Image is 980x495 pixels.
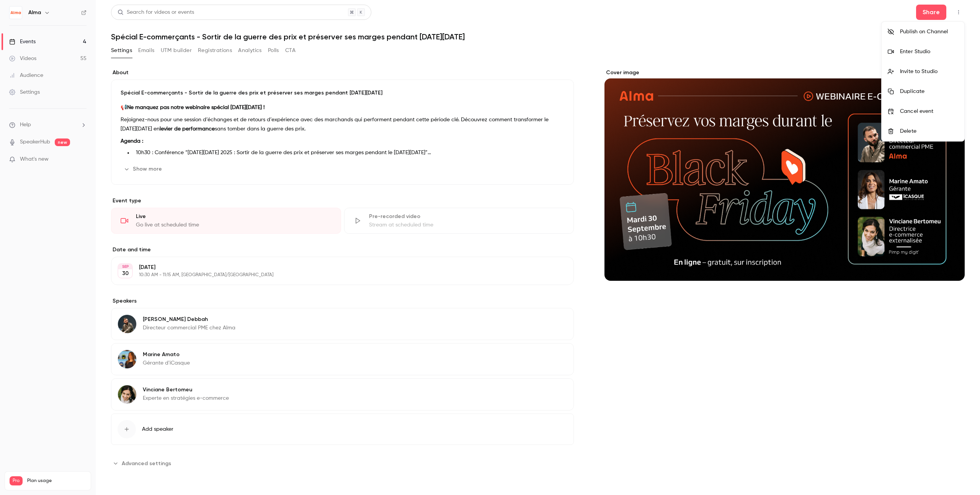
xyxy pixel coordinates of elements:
[900,28,958,36] div: Publish on Channel
[900,88,958,95] div: Duplicate
[900,107,958,115] div: Cancel event
[900,68,958,75] div: Invite to Studio
[900,48,958,55] div: Enter Studio
[900,127,958,135] div: Delete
